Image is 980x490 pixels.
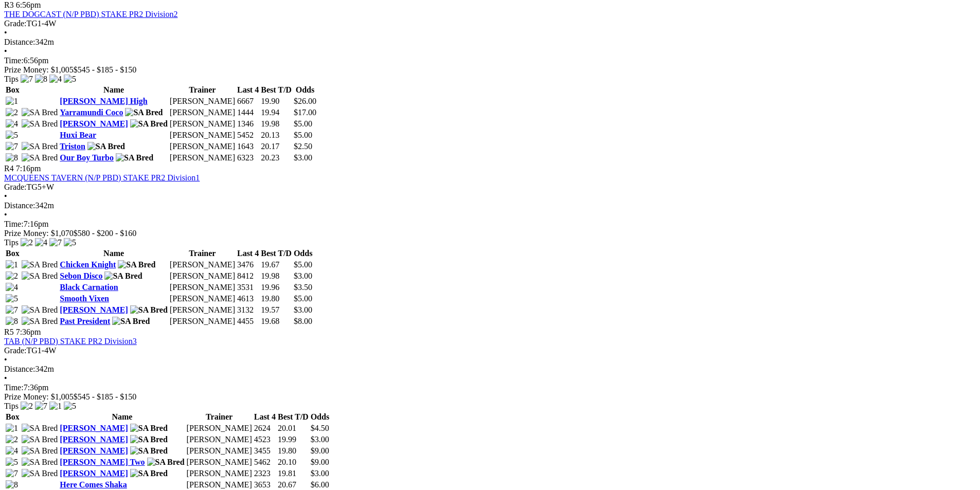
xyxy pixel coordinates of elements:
[60,108,123,117] a: Yarramundi Coco
[4,38,976,47] div: 342m
[74,229,137,238] span: $580 - $200 - $160
[237,282,259,293] td: 3531
[6,317,18,326] img: 8
[6,271,18,281] img: 2
[4,19,27,28] span: Grade:
[4,56,976,65] div: 6:56pm
[294,305,312,314] span: $3.00
[60,260,116,269] a: Chicken Knight
[186,457,253,467] td: [PERSON_NAME]
[112,317,150,326] img: SA Bred
[60,294,109,303] a: Smooth Vixen
[294,131,312,139] span: $5.00
[169,260,236,270] td: [PERSON_NAME]
[6,108,18,117] img: 2
[22,305,58,315] img: SA Bred
[64,238,76,247] img: 5
[35,402,47,411] img: 7
[22,153,58,162] img: SA Bred
[49,402,62,411] img: 1
[130,435,168,444] img: SA Bred
[4,164,14,173] span: R4
[4,1,14,9] span: R3
[260,282,292,293] td: 19.96
[260,294,292,304] td: 19.80
[293,248,313,259] th: Odds
[59,248,168,259] th: Name
[6,424,18,433] img: 1
[169,282,236,293] td: [PERSON_NAME]
[125,108,163,117] img: SA Bred
[35,238,47,247] img: 4
[4,173,200,182] a: MCQUEENS TAVERN (N/P PBD) STAKE PR2 Division1
[16,1,41,9] span: 6:56pm
[59,85,168,95] th: Name
[6,458,18,467] img: 5
[277,468,309,479] td: 19.81
[60,317,110,325] a: Past President
[4,374,7,383] span: •
[4,220,24,228] span: Time:
[6,97,18,106] img: 1
[260,141,292,152] td: 20.17
[4,192,7,201] span: •
[16,164,41,173] span: 7:16pm
[22,260,58,269] img: SA Bred
[4,75,19,83] span: Tips
[169,107,236,118] td: [PERSON_NAME]
[4,383,976,392] div: 7:36pm
[186,468,253,479] td: [PERSON_NAME]
[237,305,259,315] td: 3132
[294,317,312,325] span: $8.00
[4,365,976,374] div: 342m
[4,383,24,392] span: Time:
[147,458,185,467] img: SA Bred
[254,480,276,490] td: 3653
[22,446,58,456] img: SA Bred
[22,424,58,433] img: SA Bred
[4,392,976,402] div: Prize Money: $1,005
[60,469,128,478] a: [PERSON_NAME]
[4,10,177,19] a: THE DOGCAST (N/P PBD) STAKE PR2 Division2
[22,458,58,467] img: SA Bred
[4,201,976,210] div: 342m
[311,458,329,466] span: $9.00
[22,119,58,129] img: SA Bred
[169,130,236,140] td: [PERSON_NAME]
[311,435,329,444] span: $3.00
[60,131,96,139] a: Huxi Bear
[237,271,259,281] td: 8412
[6,469,18,478] img: 7
[6,283,18,292] img: 4
[260,119,292,129] td: 19.98
[74,392,137,401] span: $545 - $185 - $150
[294,153,312,162] span: $3.00
[6,153,18,162] img: 8
[130,424,168,433] img: SA Bred
[64,402,76,411] img: 5
[49,75,62,84] img: 4
[254,446,276,456] td: 3455
[169,85,236,95] th: Trainer
[6,249,20,258] span: Box
[6,305,18,315] img: 7
[237,96,259,106] td: 6667
[293,85,317,95] th: Odds
[4,201,35,210] span: Distance:
[60,97,147,105] a: [PERSON_NAME] High
[277,423,309,433] td: 20.01
[60,435,128,444] a: [PERSON_NAME]
[22,317,58,326] img: SA Bred
[254,412,276,422] th: Last 4
[260,248,292,259] th: Best T/D
[294,294,312,303] span: $5.00
[4,238,19,247] span: Tips
[6,446,18,456] img: 4
[4,346,27,355] span: Grade:
[64,75,76,84] img: 5
[311,469,329,478] span: $3.00
[16,328,41,336] span: 7:36pm
[260,260,292,270] td: 19.67
[294,97,316,105] span: $26.00
[237,294,259,304] td: 4613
